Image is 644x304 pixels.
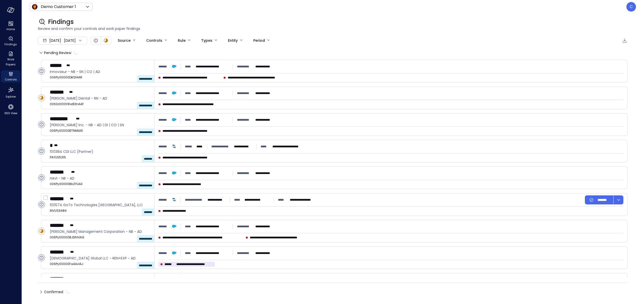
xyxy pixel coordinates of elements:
[74,51,78,55] span: calculating...
[38,26,628,31] span: Review and confirm your controls and work paper findings
[50,176,150,181] span: HAVI - NB - AD
[38,121,45,128] div: Open
[93,37,99,44] div: Open
[38,254,45,261] div: Open
[201,36,212,45] div: Types
[626,2,636,12] div: Chris Wallace
[1,50,20,67] div: Work Papers
[48,18,74,26] span: Findings
[228,36,238,45] div: Entity
[146,36,162,45] div: Controls
[50,235,150,240] span: 006Py000008JDhhIAG
[103,37,109,44] div: In Progress
[41,4,76,10] p: Demo Customer 1
[38,228,45,235] div: In Progress
[50,102,150,107] span: 0063z00001KwB3nAAF
[50,128,150,133] span: 006Py00000BTNMIIA5
[118,36,131,45] div: Source
[50,155,150,160] span: PAYUS5315
[66,290,70,294] span: calculating...
[50,202,150,208] span: 100574 GoTo Technologies USA, LLC
[44,49,78,57] span: Pending Review
[1,85,20,100] div: Explore
[1,20,20,32] div: Home
[50,75,150,80] span: 006Py00000Dkf2HIAR
[3,57,18,67] span: Work Papers
[50,229,150,234] span: Elliott Management Corporation - NB - AD
[585,195,623,204] div: Button group with a nested menu
[50,262,150,267] span: 006Py00000Fa4AvIAJ
[630,4,633,10] p: C
[7,27,15,32] span: Home
[50,96,150,101] span: Glidewell Dental - RN - AD
[6,94,16,99] span: Explore
[38,68,45,75] div: Open
[38,148,45,155] div: Open
[178,36,186,45] div: Rule
[49,38,61,43] span: [DATE]
[44,288,70,296] span: Confirmed
[50,149,150,154] span: 100384 CDI LLC (Partner)
[4,111,17,116] span: 360 View
[50,122,150,128] span: Cargill Inc. - NB - AD | DI | CO | SN
[1,35,20,47] div: Findings
[50,182,150,187] span: 006Py00000BbZYLIA3
[5,42,17,47] span: Findings
[32,4,38,10] img: Icon
[253,36,265,45] div: Period
[1,70,20,82] div: Controls
[5,77,17,82] span: Controls
[38,174,45,181] div: Open
[613,195,623,204] button: dropdown-icon-button
[38,94,45,101] div: In Progress
[50,255,150,261] span: Jain Global LLC - REN+EXP - AD
[50,69,150,74] span: Innovasur - NB - SN | CO | AD
[50,208,150,213] span: INVUS9484
[38,201,45,208] div: Open
[1,103,20,116] div: 360 View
